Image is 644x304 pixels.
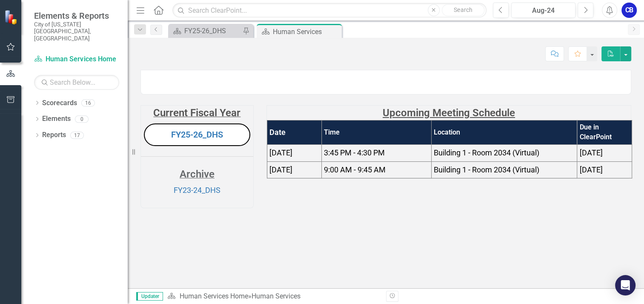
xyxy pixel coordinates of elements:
[269,165,292,174] span: [DATE]
[579,123,611,141] strong: Due in ClearPoint
[70,132,84,139] div: 17
[153,107,240,119] strong: Current Fiscal Year
[251,292,300,300] div: Human Services
[514,6,572,16] div: Aug-24
[269,128,286,137] strong: Date
[75,115,89,123] div: 0
[42,98,77,108] a: Scorecards
[615,275,635,295] div: Open Intercom Messenger
[174,186,220,195] a: FY23-24_DHS
[511,3,575,18] button: Aug-24
[170,26,240,36] a: FY25-26_DHS
[180,168,215,180] strong: Archive
[179,292,248,300] a: Human Services Home
[434,148,539,157] span: Building 1 - Room 2034 (Virtual)
[579,165,602,174] span: [DATE]
[324,165,386,174] span: 9:00 AM - 9:45 AM
[171,129,223,140] a: FY25-26_DHS
[184,26,240,36] div: FY25-26_DHS
[383,107,515,119] strong: Upcoming Meeting Schedule
[273,26,340,37] div: Human Services
[4,10,19,25] img: ClearPoint Strategy
[434,165,539,174] span: Building 1 - Room 2034 (Virtual)
[34,54,119,64] a: Human Services Home
[42,130,66,140] a: Reports
[324,148,385,157] span: 3:45 PM - 4:30 PM
[34,11,119,21] span: Elements & Reports
[172,3,487,18] input: Search ClearPoint...
[621,3,637,18] button: CB
[167,292,379,301] div: »
[579,148,602,157] span: [DATE]
[34,75,119,90] input: Search Below...
[42,114,71,124] a: Elements
[136,292,163,301] span: Updater
[324,128,340,136] strong: Time
[81,99,95,106] div: 16
[434,128,460,136] strong: Location
[269,148,292,157] span: [DATE]
[454,6,472,13] span: Search
[34,21,119,42] small: City of [US_STATE][GEOGRAPHIC_DATA], [GEOGRAPHIC_DATA]
[144,123,250,146] button: FY25-26_DHS
[442,4,484,16] button: Search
